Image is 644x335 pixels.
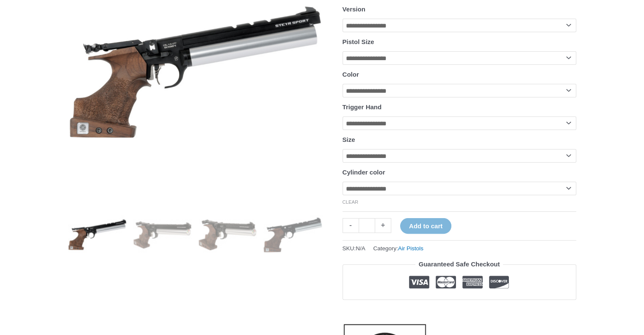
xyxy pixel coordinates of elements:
iframe: Customer reviews powered by Trustpilot [343,306,576,316]
input: Product quantity [359,218,375,233]
img: STEYR LP50 - Image 4 [263,205,322,264]
span: N/A [356,245,365,252]
span: SKU: [343,243,365,254]
label: Cylinder color [343,169,385,176]
img: STEYR LP50 [68,205,127,264]
a: Clear options [343,199,359,205]
legend: Guaranteed Safe Checkout [415,258,503,270]
label: Version [343,6,365,13]
span: Category: [373,243,423,254]
label: Size [343,136,355,143]
a: + [375,218,391,233]
a: - [343,218,359,233]
label: Color [343,71,359,78]
img: STEYR LP50 - Image 2 [133,205,192,264]
button: Add to cart [400,218,451,234]
img: STEYR LP50 - Image 3 [198,205,257,264]
a: Air Pistols [398,245,423,252]
label: Trigger Hand [343,103,382,111]
label: Pistol Size [343,38,374,45]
